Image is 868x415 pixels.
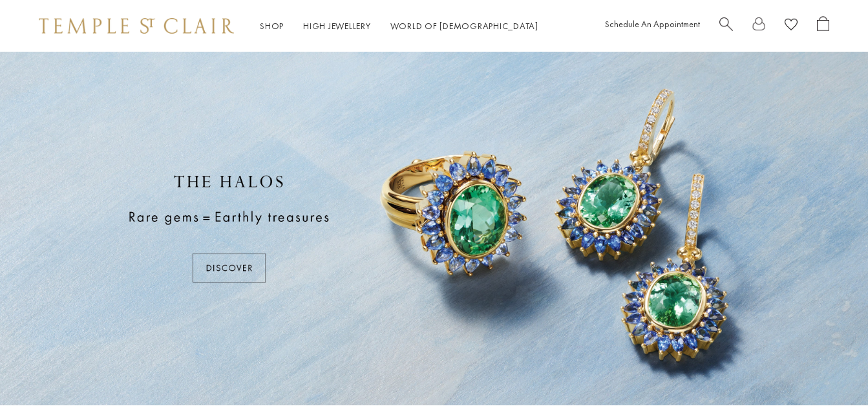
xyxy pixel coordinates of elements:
a: Open Shopping Bag [817,16,829,36]
nav: Main navigation [260,18,538,34]
a: Search [719,16,733,36]
a: ShopShop [260,20,284,32]
a: World of [DEMOGRAPHIC_DATA]World of [DEMOGRAPHIC_DATA] [390,20,538,32]
img: Temple St. Clair [39,18,234,34]
a: Schedule An Appointment [605,18,700,30]
a: High JewelleryHigh Jewellery [303,20,371,32]
a: View Wishlist [785,16,798,36]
